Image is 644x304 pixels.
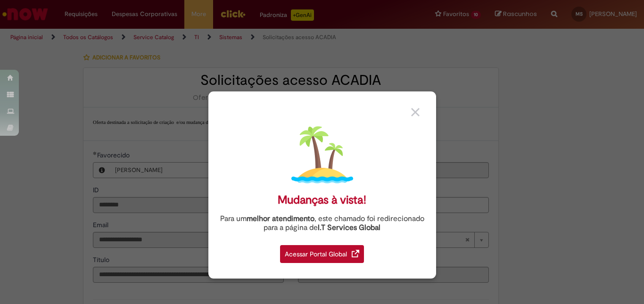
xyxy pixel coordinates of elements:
[318,218,380,232] a: I.T Services Global
[278,193,366,207] div: Mudanças à vista!
[352,250,359,257] img: redirect_link.png
[280,240,364,263] a: Acessar Portal Global
[291,124,353,186] img: island.png
[215,214,429,232] div: Para um , este chamado foi redirecionado para a página de
[280,245,364,263] div: Acessar Portal Global
[411,108,420,116] img: close_button_grey.png
[247,214,314,223] strong: melhor atendimento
